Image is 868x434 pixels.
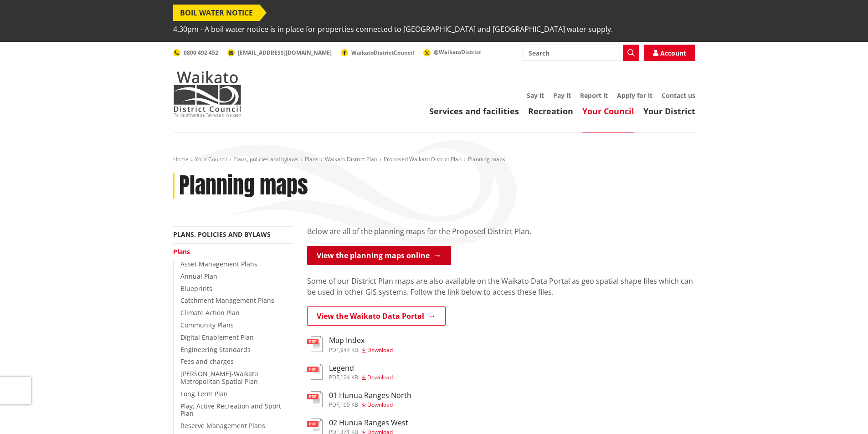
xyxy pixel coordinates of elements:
span: 105 KB [340,401,358,408]
a: Blueprints [180,284,212,293]
span: [EMAIL_ADDRESS][DOMAIN_NAME] [238,49,332,56]
a: Contact us [662,91,695,100]
a: Account [644,45,695,61]
a: Plans, policies and bylaws [173,230,271,239]
h3: 01 Hunua Ranges North [329,391,411,400]
h3: Legend [329,364,393,373]
img: Waikato District Council - Te Kaunihera aa Takiwaa o Waikato [173,71,241,117]
a: Digital Enablement Plan [180,333,254,342]
a: Community Plans [180,321,234,329]
a: Plans [173,247,190,256]
a: Long Term Plan [180,389,228,398]
a: Services and facilities [429,106,519,117]
a: Play, Active Recreation and Sport Plan [180,402,281,418]
a: Home [173,155,189,163]
a: Engineering Standards [180,345,251,354]
a: Fees and charges [180,357,234,366]
a: Plans [305,155,318,163]
iframe: Messenger Launcher [826,396,859,429]
a: WaikatoDistrictCouncil [341,49,414,56]
span: @WaikatoDistrict [434,48,481,56]
a: Apply for it [617,91,652,100]
p: Below are all of the planning maps for the Proposed District Plan. [307,226,695,237]
img: document-pdf.svg [307,336,323,352]
a: Climate Action Plan [180,308,240,317]
a: Annual Plan [180,272,217,281]
a: Your Council [582,106,634,117]
input: Search input [523,45,639,61]
span: pdf [329,346,339,354]
a: Pay it [553,91,571,100]
img: document-pdf.svg [307,391,323,407]
h3: 02 Hunua Ranges West [329,419,408,427]
a: Asset Management Plans [180,260,257,268]
a: 0800 492 452 [173,49,218,56]
div: , [329,347,393,353]
span: 4.30pm - A boil water notice is in place for properties connected to [GEOGRAPHIC_DATA] and [GEOGR... [173,21,613,37]
a: Map Index pdf,944 KB Download [307,336,393,352]
a: View the planning maps online [307,246,451,265]
a: Your District [643,106,695,117]
span: Download [367,401,393,408]
p: Some of our District Plan maps are also available on the Waikato Data Portal as geo spatial shape... [307,276,695,297]
a: Waikato District Plan [325,155,377,163]
a: 01 Hunua Ranges North pdf,105 KB Download [307,391,411,408]
img: document-pdf.svg [307,364,323,380]
span: pdf [329,373,339,381]
a: [PERSON_NAME]-Waikato Metropolitan Spatial Plan [180,369,258,386]
h3: Map Index [329,336,393,345]
a: Say it [527,91,544,100]
div: , [329,375,393,380]
span: 124 KB [340,373,358,381]
span: 0800 492 452 [184,49,218,56]
a: [EMAIL_ADDRESS][DOMAIN_NAME] [227,49,332,56]
div: , [329,402,411,408]
h1: Planning maps [179,173,308,199]
span: BOIL WATER NOTICE [173,5,260,21]
span: pdf [329,401,339,408]
a: Report it [580,91,608,100]
span: 944 KB [340,346,358,354]
span: Download [367,373,393,381]
a: Reserve Management Plans [180,421,265,430]
a: Proposed Waikato District Plan [384,155,462,163]
a: Catchment Management Plans [180,296,274,305]
a: Your Council [195,155,227,163]
a: Recreation [528,106,573,117]
a: Plans, policies and bylaws [233,155,298,163]
span: Planning maps [468,155,505,163]
nav: breadcrumb [173,156,695,163]
span: WaikatoDistrictCouncil [351,49,414,56]
a: View the Waikato Data Portal [307,306,446,326]
span: Download [367,346,393,354]
a: @WaikatoDistrict [423,48,481,56]
a: Legend pdf,124 KB Download [307,364,393,380]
